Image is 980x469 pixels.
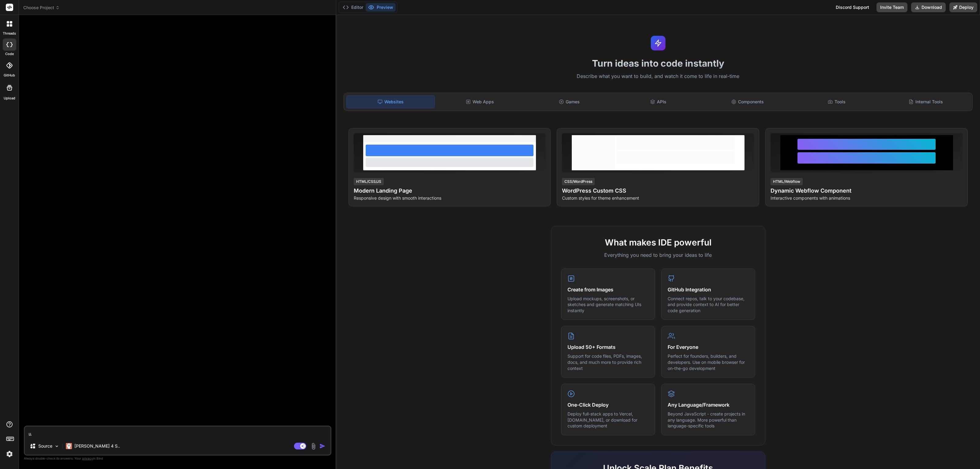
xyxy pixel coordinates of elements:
[882,95,970,108] div: Internal Tools
[54,444,59,449] img: Pick Models
[668,343,749,351] h4: For Everyone
[832,2,873,12] div: Discord Support
[561,236,755,249] h2: What makes IDE powerful
[911,2,946,12] button: Download
[436,95,524,108] div: Web Apps
[668,286,749,293] h4: GitHub Integration
[567,296,649,314] p: Upload mockups, screenshots, or sketches and generate matching UIs instantly
[346,95,435,108] div: Websites
[354,195,546,201] p: Responsive design with smooth interactions
[340,58,976,69] h1: Turn ideas into code instantly
[340,3,366,12] button: Editor
[567,343,649,351] h4: Upload 50+ Formats
[319,443,326,449] img: icon
[567,401,649,408] h4: One-Click Deploy
[4,449,15,459] img: settings
[561,251,755,259] p: Everything you need to bring your ideas to life
[340,72,976,80] p: Describe what you want to build, and watch it come to life in real-time
[5,51,14,57] label: code
[771,195,963,201] p: Interactive components with animations
[38,443,52,449] p: Source
[562,178,595,185] div: CSS/WordPress
[771,178,803,185] div: HTML/Webflow
[24,456,331,461] p: Always double-check its answers. Your in Bind
[525,95,613,108] div: Games
[366,3,396,12] button: Preview
[668,411,749,429] p: Beyond JavaScript - create projects in any language. More powerful than language-specific tools
[562,195,754,201] p: Custom styles for theme enhancement
[354,186,546,195] h4: Modern Landing Page
[74,443,120,449] p: [PERSON_NAME] 4 S..
[354,178,384,185] div: HTML/CSS/JS
[82,456,93,460] span: privacy
[4,96,15,101] label: Upload
[668,401,749,408] h4: Any Language/Framework
[567,411,649,429] p: Deploy full-stack apps to Vercel, [DOMAIN_NAME], or download for custom deployment
[4,73,15,78] label: GitHub
[949,2,977,12] button: Deploy
[668,353,749,371] p: Perfect for founders, builders, and developers. Use on mobile browser for on-the-go development
[567,353,649,371] p: Support for code files, PDFs, images, docs, and much more to provide rich context
[876,2,907,12] button: Invite Team
[23,5,60,11] span: Choose Project
[668,296,749,314] p: Connect repos, talk to your codebase, and provide context to AI for better code generation
[3,31,16,36] label: threads
[703,95,791,108] div: Components
[771,186,963,195] h4: Dynamic Webflow Component
[614,95,702,108] div: APIs
[562,186,754,195] h4: WordPress Custom CSS
[567,286,649,293] h4: Create from Images
[25,427,330,438] textarea: แ
[66,443,72,449] img: Claude 4 Sonnet
[793,95,881,108] div: Tools
[310,443,317,450] img: attachment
